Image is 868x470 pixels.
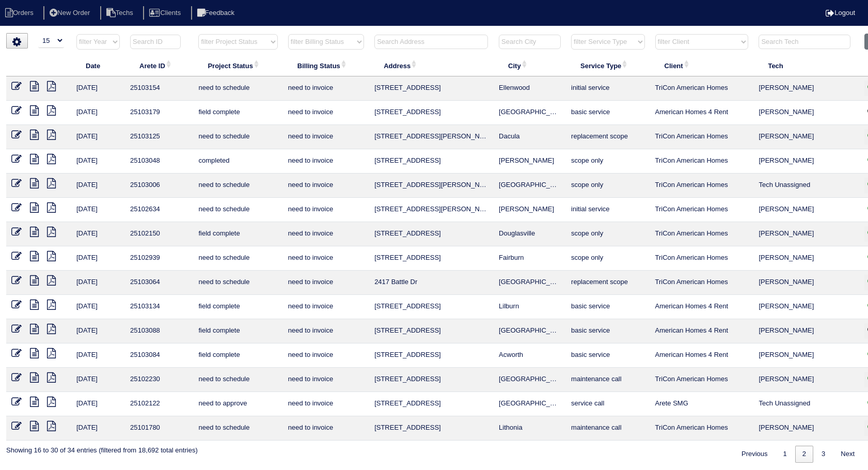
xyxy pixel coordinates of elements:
[753,125,859,149] td: [PERSON_NAME]
[833,446,862,463] a: Next
[369,55,494,76] th: Address: activate to sort column ascending
[650,246,754,271] td: TriCon American Homes
[193,319,282,343] td: field complete
[753,198,859,222] td: [PERSON_NAME]
[71,392,125,416] td: [DATE]
[494,368,566,392] td: [GEOGRAPHIC_DATA]
[753,101,859,125] td: [PERSON_NAME]
[283,174,369,198] td: need to invoice
[71,76,125,101] td: [DATE]
[283,368,369,392] td: need to invoice
[43,9,98,17] a: New Order
[566,101,650,125] td: basic service
[283,149,369,174] td: need to invoice
[759,35,850,49] input: Search Tech
[494,174,566,198] td: [GEOGRAPHIC_DATA]
[566,198,650,222] td: initial service
[125,125,193,149] td: 25103125
[494,392,566,416] td: [GEOGRAPHIC_DATA]
[753,55,859,76] th: Tech
[125,368,193,392] td: 25102230
[374,35,488,49] input: Search Address
[125,295,193,319] td: 25103134
[283,55,369,76] th: Billing Status: activate to sort column ascending
[193,416,282,441] td: need to schedule
[566,416,650,441] td: maintenance call
[125,149,193,174] td: 25103048
[369,271,494,295] td: 2417 Battle Dr
[193,198,282,222] td: need to schedule
[369,76,494,101] td: [STREET_ADDRESS]
[369,368,494,392] td: [STREET_ADDRESS]
[494,198,566,222] td: [PERSON_NAME]
[369,198,494,222] td: [STREET_ADDRESS][PERSON_NAME]
[71,319,125,343] td: [DATE]
[753,416,859,441] td: [PERSON_NAME]
[494,149,566,174] td: [PERSON_NAME]
[734,446,775,463] a: Previous
[369,174,494,198] td: [STREET_ADDRESS][PERSON_NAME]
[283,222,369,246] td: need to invoice
[494,125,566,149] td: Dacula
[125,271,193,295] td: 25103064
[650,198,754,222] td: TriCon American Homes
[566,271,650,295] td: replacement scope
[369,295,494,319] td: [STREET_ADDRESS]
[71,222,125,246] td: [DATE]
[71,125,125,149] td: [DATE]
[650,76,754,101] td: TriCon American Homes
[494,343,566,368] td: Acworth
[283,319,369,343] td: need to invoice
[43,6,98,20] li: New Order
[566,125,650,149] td: replacement scope
[125,246,193,271] td: 25102939
[193,295,282,319] td: field complete
[125,174,193,198] td: 25103006
[650,368,754,392] td: TriCon American Homes
[499,35,561,49] input: Search City
[193,125,282,149] td: need to schedule
[494,271,566,295] td: [GEOGRAPHIC_DATA]
[71,174,125,198] td: [DATE]
[71,343,125,368] td: [DATE]
[193,246,282,271] td: need to schedule
[71,55,125,76] th: Date
[566,246,650,271] td: scope only
[191,6,243,20] li: Feedback
[650,319,754,343] td: American Homes 4 Rent
[125,416,193,441] td: 25101780
[494,246,566,271] td: Fairburn
[71,416,125,441] td: [DATE]
[566,222,650,246] td: scope only
[650,149,754,174] td: TriCon American Homes
[566,343,650,368] td: basic service
[283,101,369,125] td: need to invoice
[650,392,754,416] td: Arete SMG
[283,416,369,441] td: need to invoice
[143,9,189,17] a: Clients
[566,295,650,319] td: basic service
[71,246,125,271] td: [DATE]
[753,392,859,416] td: Tech Unassigned
[369,246,494,271] td: [STREET_ADDRESS]
[125,343,193,368] td: 25103084
[650,295,754,319] td: American Homes 4 Rent
[566,368,650,392] td: maintenance call
[283,295,369,319] td: need to invoice
[130,35,181,49] input: Search ID
[494,416,566,441] td: Lithonia
[125,319,193,343] td: 25103088
[369,319,494,343] td: [STREET_ADDRESS]
[566,149,650,174] td: scope only
[71,101,125,125] td: [DATE]
[283,343,369,368] td: need to invoice
[753,343,859,368] td: [PERSON_NAME]
[283,246,369,271] td: need to invoice
[193,55,282,76] th: Project Status: activate to sort column ascending
[193,392,282,416] td: need to approve
[369,416,494,441] td: [STREET_ADDRESS]
[369,125,494,149] td: [STREET_ADDRESS][PERSON_NAME][PERSON_NAME]
[753,368,859,392] td: [PERSON_NAME]
[125,392,193,416] td: 25102122
[650,174,754,198] td: TriCon American Homes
